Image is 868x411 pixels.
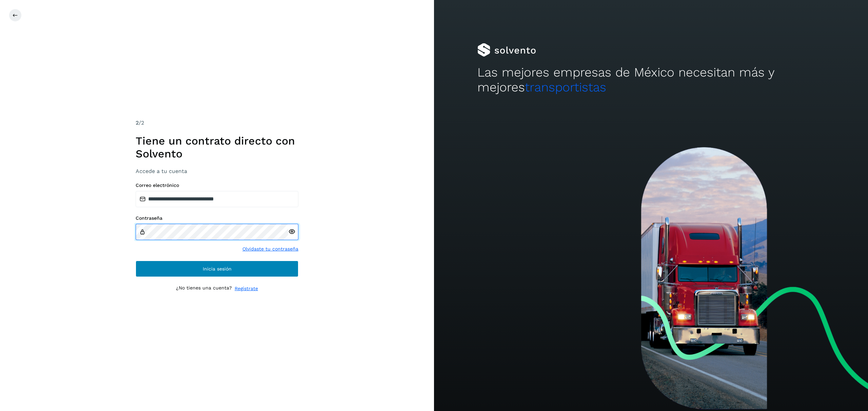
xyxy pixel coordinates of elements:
label: Correo electrónico [136,182,298,188]
a: Olvidaste tu contraseña [242,245,298,253]
h2: Las mejores empresas de México necesitan más y mejores [477,65,825,95]
h1: Tiene un contrato directo con Solvento [136,134,298,160]
h3: Accede a tu cuenta [136,168,298,174]
button: Inicia sesión [136,261,298,277]
label: Contraseña [136,215,298,221]
p: ¿No tienes una cuenta? [176,285,232,292]
span: 2 [136,120,139,126]
span: Inicia sesión [203,266,232,271]
a: Regístrate [235,285,258,292]
span: transportistas [525,80,606,94]
div: /2 [136,119,298,127]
